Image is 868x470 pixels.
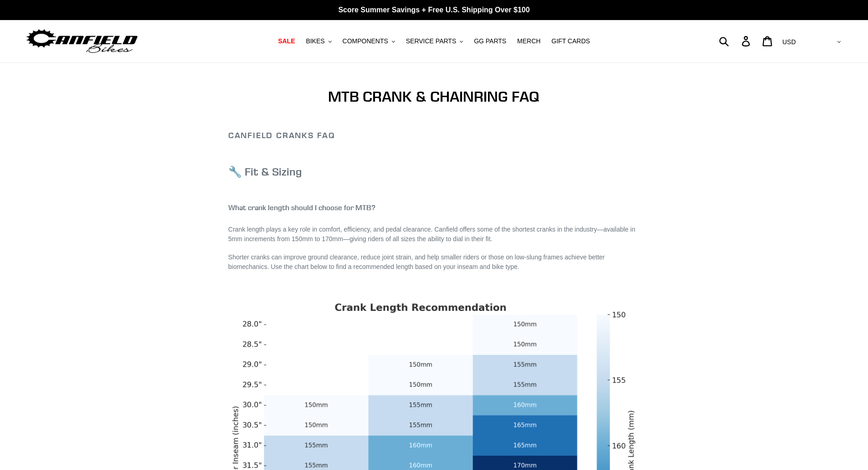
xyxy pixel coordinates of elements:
a: SALE [273,35,299,47]
button: SERVICE PARTS [401,35,467,47]
h4: What crank length should I choose for MTB? [228,203,640,212]
p: Crank length plays a key role in comfort, efficiency, and pedal clearance. Canfield offers some o... [228,225,640,244]
input: Search [724,31,747,51]
h1: MTB CRANK & CHAINRING FAQ [228,88,640,105]
h3: 🔧 Fit & Sizing [228,165,640,178]
span: SALE [278,37,295,45]
span: BIKES [306,37,324,45]
span: SERVICE PARTS [406,37,456,45]
img: Canfield Bikes [25,27,139,56]
h2: Canfield Cranks FAQ [228,130,640,140]
p: Shorter cranks can improve ground clearance, reduce joint strain, and help smaller riders or thos... [228,253,640,272]
span: MERCH [517,37,540,45]
span: GIFT CARDS [551,37,590,45]
button: COMPONENTS [338,35,400,47]
a: MERCH [513,35,545,47]
a: GG PARTS [469,35,511,47]
a: GIFT CARDS [547,35,595,47]
span: COMPONENTS [343,37,388,45]
button: BIKES [301,35,336,47]
span: GG PARTS [474,37,506,45]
